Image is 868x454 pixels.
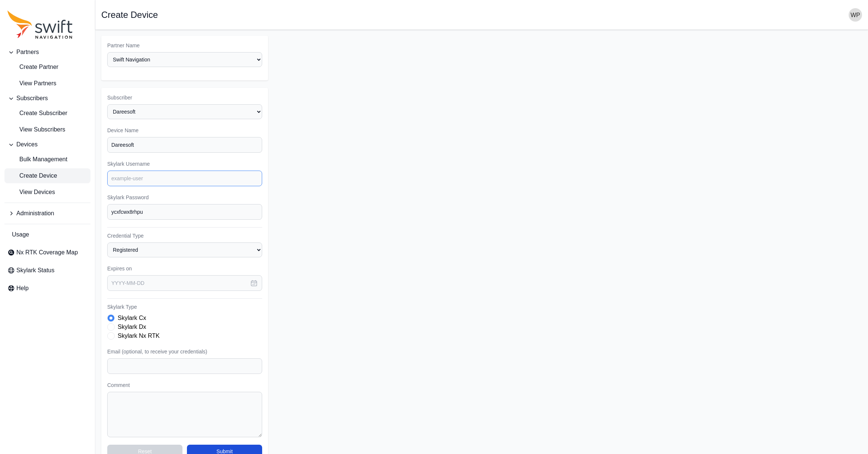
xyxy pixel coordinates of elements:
span: Create Subscriber [7,109,67,118]
label: Device Name [107,127,262,134]
label: Skylark Dx [118,323,146,331]
a: View Devices [4,185,90,200]
span: Create Partner [7,63,58,72]
input: Device #01 [107,137,262,153]
select: Subscriber [107,104,262,119]
button: Subscribers [4,91,90,106]
a: Create Device [4,168,90,183]
label: Subscriber [107,94,262,101]
span: Skylark Status [16,266,54,275]
input: password [107,204,262,220]
button: Administration [4,206,90,221]
span: Subscribers [16,94,48,103]
span: View Devices [7,188,55,197]
a: Nx RTK Coverage Map [4,245,90,260]
button: Devices [4,137,90,152]
span: Help [16,284,29,293]
a: View Subscribers [4,122,90,137]
span: Partners [16,48,39,57]
label: Partner Name [107,42,262,49]
select: Partner Name [107,52,262,67]
a: Help [4,281,90,296]
span: Nx RTK Coverage Map [16,248,78,257]
label: Skylark Nx RTK [118,331,160,340]
span: Bulk Management [7,155,67,164]
label: Skylark Username [107,160,262,168]
span: Devices [16,140,38,149]
span: Administration [16,209,54,218]
a: View Partners [4,76,90,91]
label: Email (optional, to receive your credentials) [107,348,262,355]
img: user photo [849,8,862,22]
span: Usage [12,230,29,239]
label: Skylark Type [107,303,262,311]
span: View Partners [7,79,56,88]
a: Create Subscriber [4,106,90,121]
a: Skylark Status [4,263,90,278]
div: Skylark Type [107,314,262,340]
span: View Subscribers [7,125,65,134]
input: YYYY-MM-DD [107,275,262,291]
h1: Create Device [101,10,158,19]
label: Expires on [107,265,262,272]
label: Comment [107,381,262,389]
label: Skylark Cx [118,314,146,323]
input: example-user [107,171,262,186]
label: Skylark Password [107,194,262,201]
span: Create Device [7,171,57,180]
button: Partners [4,45,90,60]
label: Credential Type [107,232,262,239]
a: Bulk Management [4,152,90,167]
a: create-partner [4,60,90,74]
a: Usage [4,227,90,242]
